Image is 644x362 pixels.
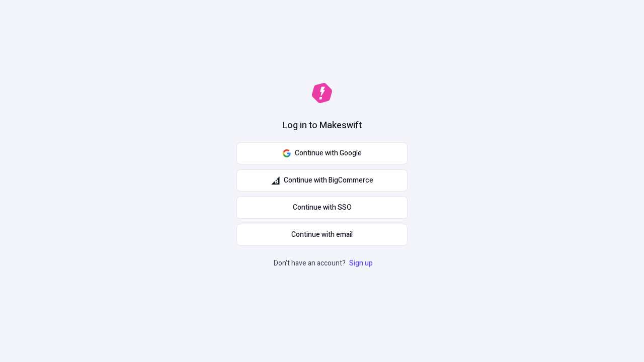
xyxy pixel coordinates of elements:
h1: Log in to Makeswift [282,119,362,132]
span: Continue with email [291,229,353,240]
p: Don't have an account? [274,258,375,269]
span: Continue with BigCommerce [284,175,373,186]
button: Continue with email [236,224,408,246]
a: Sign up [347,258,375,268]
a: Continue with SSO [236,197,408,219]
button: Continue with BigCommerce [236,169,408,192]
span: Continue with Google [295,148,362,159]
button: Continue with Google [236,142,408,164]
